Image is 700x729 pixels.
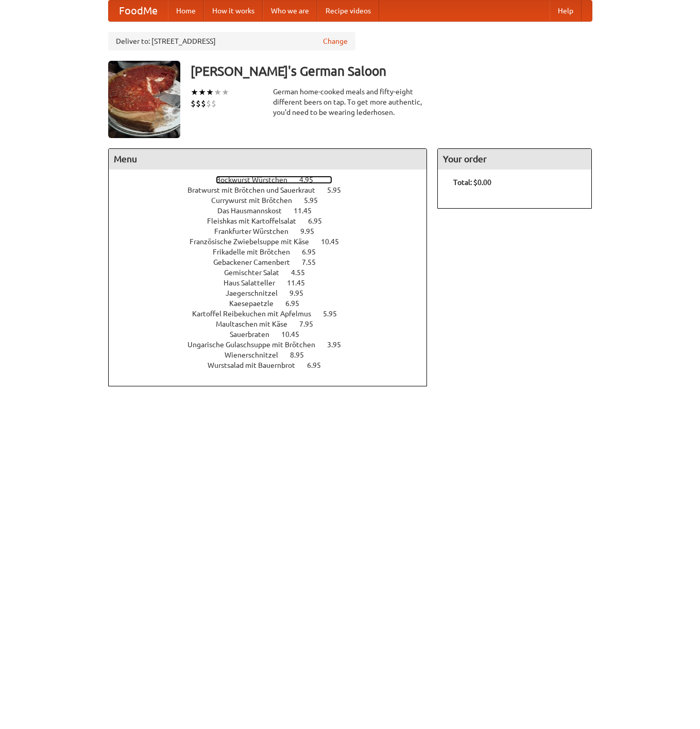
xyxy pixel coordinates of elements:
h4: Your order [438,149,591,169]
b: Total: $0.00 [453,178,491,187]
a: Who we are [263,1,317,21]
span: 5.95 [304,196,328,205]
span: 3.95 [327,341,351,349]
li: $ [191,98,196,109]
li: $ [201,98,206,109]
li: $ [211,98,216,109]
span: 8.95 [290,351,314,359]
span: 11.45 [294,207,322,215]
a: Gemischter Salat 4.55 [224,268,324,277]
a: Jaegerschnitzel 9.95 [226,289,322,297]
li: ★ [206,87,214,98]
a: Fleishkas mit Kartoffelsalat 6.95 [207,217,341,225]
a: Sauerbraten 10.45 [230,330,318,338]
a: Bratwurst mit Brötchen und Sauerkraut 5.95 [187,186,360,194]
span: Bockwurst Würstchen [216,176,298,184]
a: Wurstsalad mit Bauernbrot 6.95 [208,361,340,369]
a: Frankfurter Würstchen 9.95 [214,227,333,235]
a: Bockwurst Würstchen 4.95 [216,176,332,184]
a: Wienerschnitzel 8.95 [225,351,323,359]
a: FoodMe [109,1,168,21]
span: 4.55 [291,268,315,277]
span: 6.95 [307,361,331,369]
span: Das Hausmannskost [217,207,292,215]
li: ★ [198,87,206,98]
span: 7.95 [299,320,323,328]
li: ★ [221,87,229,98]
span: 4.95 [299,176,323,184]
span: Haus Salatteller [224,279,285,287]
span: 10.45 [281,330,310,338]
span: Wurstsalad mit Bauernbrot [208,361,305,369]
span: Frikadelle mit Brötchen [213,248,300,256]
h4: Menu [109,149,427,169]
a: Französische Zwiebelsuppe mit Käse 10.45 [190,238,358,246]
a: Ungarische Gulaschsuppe mit Brötchen 3.95 [187,341,360,349]
li: ★ [191,87,198,98]
a: Kartoffel Reibekuchen mit Apfelmus 5.95 [192,310,356,318]
span: Gebackener Camenbert [213,258,300,266]
span: Jaegerschnitzel [226,289,288,297]
h3: [PERSON_NAME]'s German Saloon [191,61,592,81]
span: Maultaschen mit Käse [216,320,298,328]
div: Deliver to: [STREET_ADDRESS] [108,32,355,50]
div: German home-cooked meals and fifty-eight different beers on tap. To get more authentic, you'd nee... [273,87,428,117]
span: 9.95 [300,227,325,235]
span: 11.45 [287,279,315,287]
span: 10.45 [321,238,349,246]
a: Change [323,36,348,46]
a: Haus Salatteller 11.45 [224,279,324,287]
span: Fleishkas mit Kartoffelsalat [207,217,306,225]
a: Help [550,1,582,21]
a: Currywurst mit Brötchen 5.95 [211,196,337,205]
span: 9.95 [289,289,314,297]
a: Kaesepaetzle 6.95 [229,299,318,308]
img: angular.jpg [108,61,180,138]
li: ★ [214,87,221,98]
span: Bratwurst mit Brötchen und Sauerkraut [187,186,326,194]
span: 7.55 [302,258,326,266]
span: Ungarische Gulaschsuppe mit Brötchen [187,341,326,349]
span: Currywurst mit Brötchen [211,196,302,205]
span: 6.95 [302,248,326,256]
a: Maultaschen mit Käse 7.95 [216,320,332,328]
span: 5.95 [327,186,351,194]
span: 6.95 [308,217,332,225]
li: $ [196,98,201,109]
span: Sauerbraten [230,330,280,338]
li: $ [206,98,211,109]
a: Frikadelle mit Brötchen 6.95 [213,248,335,256]
a: How it works [204,1,263,21]
span: Gemischter Salat [224,268,289,277]
a: Das Hausmannskost 11.45 [217,207,331,215]
span: 5.95 [323,310,347,318]
a: Recipe videos [317,1,379,21]
span: 6.95 [285,299,310,308]
a: Gebackener Camenbert 7.55 [213,258,335,266]
span: Kaesepaetzle [229,299,284,308]
span: Kartoffel Reibekuchen mit Apfelmus [192,310,321,318]
span: Französische Zwiebelsuppe mit Käse [190,238,319,246]
a: Home [168,1,204,21]
span: Frankfurter Würstchen [214,227,299,235]
span: Wienerschnitzel [225,351,288,359]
